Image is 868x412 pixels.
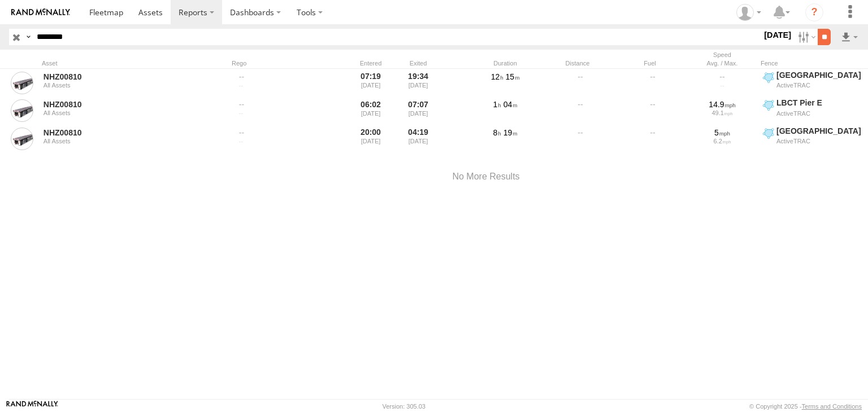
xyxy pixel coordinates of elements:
div: Fuel [616,59,684,67]
div: 07:07 [DATE] [397,98,440,124]
div: 19:34 [DATE] [397,70,440,96]
div: © Copyright 2025 - [749,403,862,410]
a: Terms and Conditions [802,403,862,410]
div: Rego [232,59,345,67]
div: 49.1 [690,109,754,116]
span: 12 [491,72,504,81]
div: Exited [397,59,440,67]
span: 19 [504,128,518,137]
a: NHZ00810 [44,128,198,138]
div: All Assets [44,138,198,144]
label: Search Query [24,29,33,45]
label: Export results as... [840,29,859,45]
div: Duration [471,59,539,67]
i: ? [805,3,823,21]
label: [DATE] [762,29,793,41]
span: 8 [493,128,501,137]
div: 14.9 [690,99,754,109]
div: All Assets [44,109,198,116]
a: Visit our Website [6,401,58,412]
div: Distance [544,59,611,67]
div: Asset [42,59,200,67]
div: 20:00 [DATE] [349,126,392,152]
div: Version: 305.03 [383,403,426,410]
a: NHZ00810 [44,99,198,109]
a: NHZ00810 [44,72,198,82]
span: 15 [506,72,520,81]
label: Search Filter Options [793,29,818,45]
div: All Assets [44,82,198,89]
div: 06:02 [DATE] [349,98,392,124]
div: 07:19 [DATE] [349,70,392,96]
div: Entered [349,59,392,67]
div: 6.2 [690,138,754,144]
div: 5 [690,128,754,138]
div: 04:19 [DATE] [397,126,440,152]
span: 1 [493,100,501,109]
div: Zulema McIntosch [732,4,765,21]
img: rand-logo.svg [11,8,70,16]
span: 04 [504,100,518,109]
